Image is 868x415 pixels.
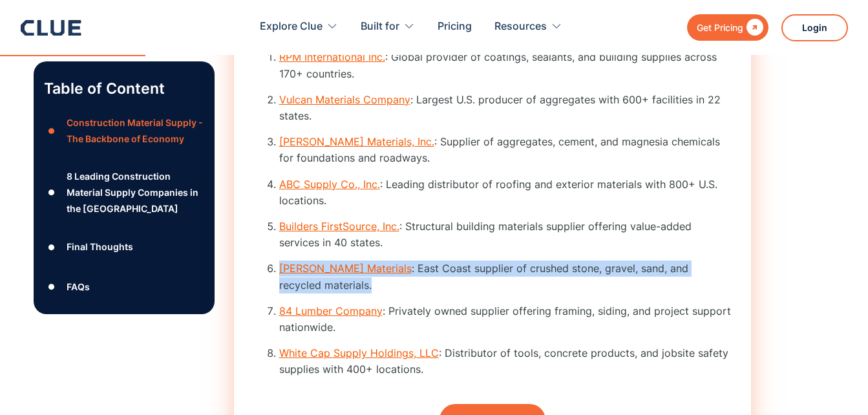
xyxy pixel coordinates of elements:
div: Built for [361,6,399,47]
li: : Privately owned supplier offering framing, siding, and project support nationwide. [279,303,732,335]
div: FAQs [67,279,90,295]
div: Construction Material Supply - The Backbone of Economy [67,114,204,147]
a: Pricing [438,6,472,47]
div: Explore Clue [260,6,323,47]
div:  [743,19,763,36]
li: : Supplier of aggregates, cement, and magnesia chemicals for foundations and roadways. [279,134,732,166]
a: RPM International Inc. [279,50,385,63]
div: ● [44,237,59,257]
a: Vulcan Materials Company [279,93,410,106]
a: Login [781,14,848,41]
a: ●8 Leading Construction Material Supply Companies in the [GEOGRAPHIC_DATA] [44,168,204,217]
li: : East Coast supplier of crushed stone, gravel, sand, and recycled materials. [279,261,732,293]
a: [PERSON_NAME] Materials [279,262,412,275]
a: 84 Lumber Company [279,304,383,317]
div: 8 Leading Construction Material Supply Companies in the [GEOGRAPHIC_DATA] [67,168,204,217]
div: ● [44,122,59,141]
a: Get Pricing [687,14,768,41]
p: Table of Content [44,78,204,99]
div: ● [44,183,59,202]
li: : Global provider of coatings, sealants, and building supplies across 170+ countries. [279,49,732,81]
li: : Leading distributor of roofing and exterior materials with 800+ U.S. locations. [279,176,732,209]
div: ● [44,277,59,297]
div: Resources [494,6,547,47]
a: Builders FirstSource, Inc. [279,220,399,233]
li: : Structural building materials supplier offering value-added services in 40 states. [279,218,732,251]
div: Resources [494,6,562,47]
a: ABC Supply Co., Inc. [279,178,380,191]
a: White Cap Supply Holdings, LLC [279,346,439,359]
a: [PERSON_NAME] Materials, Inc. [279,135,434,148]
li: : Largest U.S. producer of aggregates with 600+ facilities in 22 states. [279,92,732,124]
div: Final Thoughts [67,239,133,255]
a: ●FAQs [44,277,204,297]
div: Built for [361,6,415,47]
a: ●Final Thoughts [44,237,204,257]
div: Get Pricing [697,19,743,36]
a: ●Construction Material Supply - The Backbone of Economy [44,114,204,147]
div: Explore Clue [260,6,338,47]
li: : Distributor of tools, concrete products, and jobsite safety supplies with 400+ locations. [279,345,732,378]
